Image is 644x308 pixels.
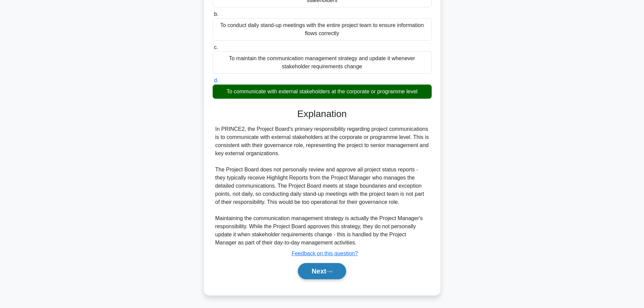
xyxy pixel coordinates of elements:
span: b. [214,11,218,17]
button: Next [298,263,346,279]
div: To maintain the communication management strategy and update it whenever stakeholder requirements... [213,51,432,74]
div: To communicate with external stakeholders at the corporate or programme level [213,85,432,99]
span: d. [214,77,218,83]
span: c. [214,44,218,50]
h3: Explanation [217,108,428,120]
div: In PRINCE2, the Project Board's primary responsibility regarding project communications is to com... [215,125,429,247]
div: To conduct daily stand-up meetings with the entire project team to ensure information flows corre... [213,18,432,41]
a: Feedback on this question? [292,251,358,256]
